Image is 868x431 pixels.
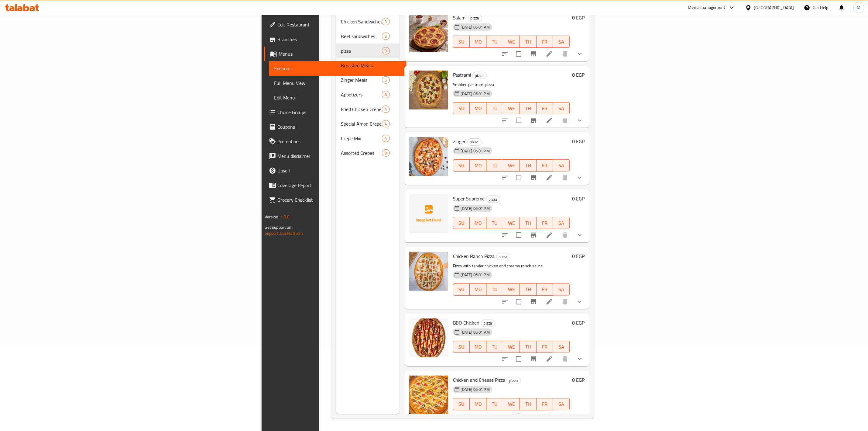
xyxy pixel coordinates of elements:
button: WE [503,102,520,114]
button: Branch-specific-item [526,170,541,185]
button: delete [558,294,572,309]
span: Select to update [512,353,525,365]
span: MO [472,161,484,170]
span: Fried Chicken Crepe [341,106,382,113]
span: Edit Menu [274,94,402,101]
button: FR [537,341,553,353]
button: WE [503,217,520,229]
span: WE [506,285,517,294]
div: Beef sandwiches3 [336,29,400,43]
span: Select to update [512,171,525,184]
span: SA [555,285,567,294]
span: [DATE] 06:01 PM [458,329,492,335]
span: Assorted Crepes [341,149,382,157]
span: Promotions [277,138,402,145]
img: Zinger [409,137,448,176]
button: show more [572,47,587,61]
button: SA [553,398,570,410]
span: Choice Groups [277,109,402,116]
span: SU [456,104,468,113]
span: Select to update [512,229,525,242]
span: Upsell [277,167,402,174]
a: Edit menu item [546,231,553,239]
svg: Show Choices [576,413,583,420]
div: items [382,76,389,84]
button: sort-choices [498,170,512,185]
span: WE [506,161,517,170]
svg: Show Choices [576,117,583,124]
div: Beef sandwiches [341,33,382,40]
span: Coverage Report [277,182,402,189]
span: Edit Restaurant [277,21,402,28]
a: Branches [264,32,407,47]
button: delete [558,409,572,424]
div: pizza [481,320,495,327]
span: [DATE] 06:01 PM [458,91,492,97]
span: TU [489,104,501,113]
img: Super Supreme [409,194,448,233]
span: BBQ Chicken [453,318,480,327]
span: Select to update [512,47,525,60]
span: WE [506,342,517,351]
button: delete [558,228,572,242]
div: Broasted Meals [341,62,382,69]
span: TU [489,285,501,294]
div: items [382,106,389,113]
button: WE [503,159,520,172]
span: TH [522,400,534,408]
button: sort-choices [498,228,512,242]
div: Appetizers8 [336,87,400,102]
button: TH [520,341,537,353]
span: MO [472,219,484,228]
span: 5 [382,77,389,83]
button: show more [572,170,587,185]
span: TU [489,161,501,170]
span: M [857,4,861,11]
button: SU [453,159,470,172]
div: items [382,120,389,127]
span: TU [489,342,501,351]
a: Edit Restaurant [264,17,407,32]
span: pizza [341,47,382,54]
img: Salami [409,13,448,52]
a: Coverage Report [264,178,407,193]
span: pizza [496,253,510,260]
span: Zinger Meals [341,76,382,84]
button: SA [553,159,570,172]
span: SA [555,104,567,113]
span: [DATE] 06:01 PM [458,272,492,278]
div: items [382,135,389,142]
span: TH [522,285,534,294]
button: sort-choices [498,113,512,128]
div: Appetizers [341,91,382,98]
button: WE [503,283,520,296]
a: Edit Menu [269,90,407,105]
a: Menu disclaimer [264,149,407,163]
span: Chicken and Cheese Pizza [453,375,506,384]
h6: 0 EGP [572,13,585,22]
a: Edit menu item [546,355,553,363]
a: Upsell [264,163,407,178]
button: TU [486,36,503,48]
div: Special Amon Crepe4 [336,116,400,131]
span: Crepe Mix [341,135,382,142]
div: items [382,18,389,25]
button: Branch-specific-item [526,352,541,366]
span: FR [539,342,551,351]
button: TU [486,102,503,114]
span: pizza [468,138,481,145]
span: WE [506,37,517,46]
button: WE [503,341,520,353]
span: MO [472,37,484,46]
span: Grocery Checklist [277,196,402,203]
button: SA [553,217,570,229]
button: MO [470,159,486,172]
div: pizza [472,72,487,79]
span: pizza [481,320,495,327]
svg: Show Choices [576,298,583,305]
span: Menus [279,50,402,57]
button: TH [520,36,537,48]
span: [DATE] 06:01 PM [458,206,492,211]
span: TU [489,400,501,408]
